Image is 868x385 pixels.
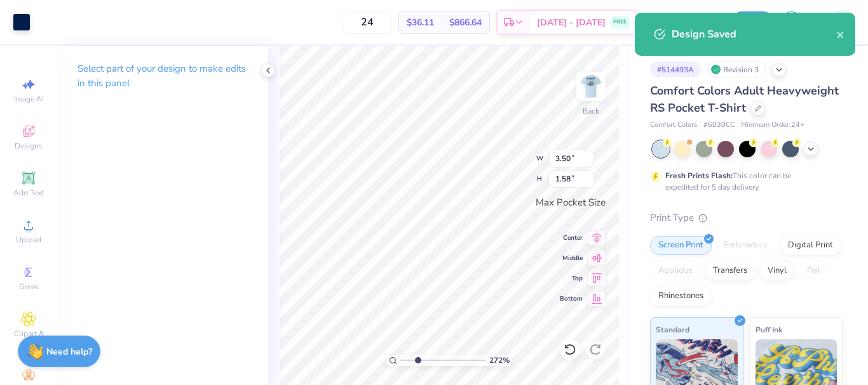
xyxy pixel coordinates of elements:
input: – – [342,11,392,34]
span: Puff Ink [756,323,782,336]
span: Designs [15,141,43,151]
div: This color can be expedited for 5 day delivery. [665,170,822,193]
span: Upload [16,235,41,245]
p: Select part of your design to make edits in this panel [78,62,248,91]
div: Foil [799,261,829,280]
div: Back [583,105,599,117]
button: close [836,27,845,42]
input: Untitled Design [662,10,724,35]
span: Bottom [560,294,583,303]
div: Revision 3 [707,62,766,77]
span: Greek [19,282,39,292]
div: Rhinestones [650,287,712,306]
div: Design Saved [672,27,836,42]
div: Vinyl [759,261,795,280]
div: Embroidery [715,236,776,255]
span: Add Text [13,188,44,198]
div: Print Type [650,211,843,225]
span: 272 % [489,355,510,366]
div: Applique [650,261,701,280]
span: Image AI [14,94,44,104]
span: FREE [613,18,627,27]
strong: Fresh Prints Flash: [665,171,733,181]
div: Digital Print [780,236,841,255]
span: Center [560,233,583,242]
div: # 514493A [650,62,701,77]
strong: Need help? [46,346,92,358]
span: Clipart & logos [6,329,51,349]
span: Top [560,274,583,283]
span: # 6030CC [703,120,735,131]
span: $36.11 [407,16,434,29]
div: Screen Print [650,236,712,255]
span: Comfort Colors Adult Heavyweight RS Pocket T-Shirt [650,83,839,115]
span: Middle [560,254,583,263]
span: Comfort Colors [650,120,697,131]
img: Back [578,74,604,99]
span: Standard [656,323,689,336]
span: $866.64 [449,16,482,29]
span: [DATE] - [DATE] [537,16,606,29]
div: Transfers [705,261,756,280]
span: Minimum Order: 24 + [741,120,804,131]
